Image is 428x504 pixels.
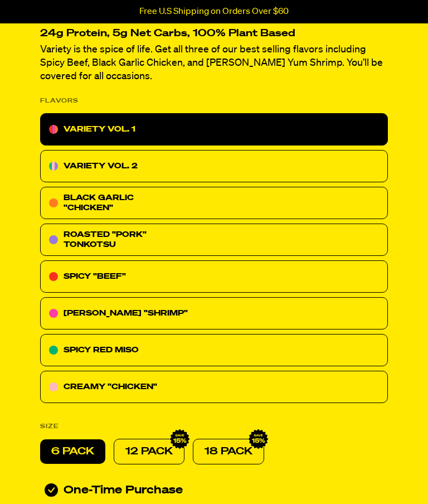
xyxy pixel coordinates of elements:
[49,309,58,318] img: 0be15cd5-tom-youm-shrimp.svg
[40,187,388,219] div: BLACK GARLIC "CHICKEN"
[49,382,58,391] img: c10dfa8e-creamy-chicken.svg
[40,420,59,433] p: SIZE
[64,231,147,249] span: ROASTED "PORK" TONKOTSU
[139,7,289,17] p: Free U.S Shipping on Orders Over $60
[40,30,388,37] p: 24g Protein, 5g Net Carbs, 100% Plant Based
[49,272,58,281] img: 7abd0c97-spicy-beef.svg
[40,45,383,81] span: Variety is the spice of life. Get all three of our best selling flavors including Spicy Beef, Bla...
[40,113,388,146] div: VARIETY VOL. 1
[193,439,264,464] div: 18 PACK
[64,194,134,212] span: BLACK GARLIC "CHICKEN"
[205,445,252,458] p: 18 PACK
[40,260,388,293] div: SPICY "BEEF"
[40,94,79,108] p: FLAVORS
[64,123,135,136] p: VARIETY VOL. 1
[49,235,58,244] img: 57ed4456-roasted-pork-tonkotsu.svg
[64,380,157,394] p: CREAMY "CHICKEN"
[49,198,58,207] img: icon-black-garlic-chicken.svg
[40,224,388,256] div: ROASTED "PORK" TONKOTSU
[49,162,58,171] img: icon-variety-vol2.svg
[64,159,138,173] p: VARIETY VOL. 2
[40,439,105,464] div: 6 PACK
[40,334,388,366] div: SPICY RED MISO
[49,346,58,355] img: fc2c7a02-spicy-red-miso.svg
[51,445,94,458] p: 6 PACK
[64,270,126,283] p: SPICY "BEEF"
[64,307,188,320] p: [PERSON_NAME] "SHRIMP"
[6,452,120,498] iframe: Marketing Popup
[64,343,139,357] p: SPICY RED MISO
[114,439,184,464] div: 12 PACK
[40,150,388,182] div: VARIETY VOL. 2
[40,371,388,403] div: CREAMY "CHICKEN"
[125,445,173,458] p: 12 PACK
[40,297,388,329] div: [PERSON_NAME] "SHRIMP"
[64,483,183,497] span: One-Time Purchase
[49,125,58,134] img: icon-variety-vol-1.svg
